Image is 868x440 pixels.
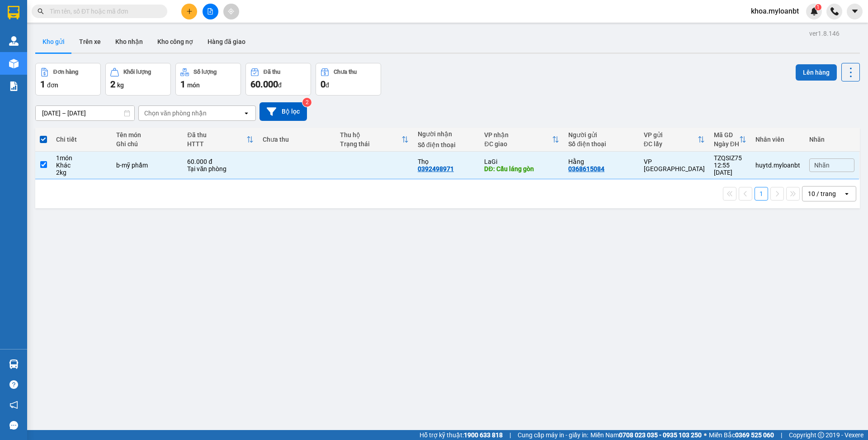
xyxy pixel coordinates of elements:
strong: 0369 525 060 [735,431,774,439]
span: ⚪️ [704,433,707,437]
button: Lên hàng [796,64,837,81]
strong: 1900 633 818 [464,431,503,439]
button: file-add [203,4,218,19]
img: warehouse-icon [9,359,19,369]
button: Khối lượng2kg [105,63,171,96]
div: 60.000 đ [187,158,254,165]
span: 1 [40,79,45,90]
span: | [509,430,511,440]
span: file-add [207,8,213,14]
div: Đã thu [264,69,280,75]
span: caret-down [851,7,859,15]
th: Toggle SortBy [709,128,751,152]
div: Đơn hàng [53,69,78,75]
div: Đã thu [187,131,246,139]
button: Trên xe [72,31,108,53]
input: Select a date range. [36,106,134,120]
span: Cung cấp máy in - giấy in: [518,430,588,440]
strong: 0708 023 035 - 0935 103 250 [619,431,702,439]
div: ĐC giao [484,140,552,148]
button: Bộ lọc [259,102,307,121]
input: Tìm tên, số ĐT hoặc mã đơn [50,6,156,16]
div: Tại văn phòng [187,165,254,172]
div: TZQSIZ75 [714,154,746,162]
img: logo-vxr [8,6,19,19]
div: Mã GD [714,131,739,139]
img: warehouse-icon [9,36,19,46]
div: ĐC lấy [644,140,698,148]
div: Khác [56,162,107,169]
span: đơn [47,81,58,89]
span: 1 [816,4,820,10]
div: 1 món [56,154,107,162]
div: Chưa thu [263,136,331,143]
div: VP gửi [644,131,698,139]
div: 12:55 [DATE] [714,162,746,176]
span: Hỗ trợ kỹ thuật: [420,430,503,440]
div: LaGi [484,158,559,165]
button: Số lượng1món [175,63,241,96]
button: plus [181,4,197,19]
button: Kho nhận [108,31,150,53]
img: warehouse-icon [9,59,19,68]
span: 60.000 [250,79,278,90]
span: Miền Nam [590,430,702,440]
span: search [38,8,44,14]
th: Toggle SortBy [639,128,709,152]
button: caret-down [847,4,863,19]
div: Tên món [116,131,178,139]
div: ver 1.8.146 [809,29,840,38]
div: Trạng thái [340,140,401,148]
span: 1 [180,79,185,90]
div: VP nhận [484,131,552,139]
span: Nhãn [814,162,830,169]
div: Chọn văn phòng nhận [144,109,207,118]
button: Đơn hàng1đơn [35,63,101,96]
span: món [187,81,200,89]
button: Kho gửi [35,31,72,53]
span: notification [9,401,18,409]
span: Miền Bắc [709,430,774,440]
div: VP [GEOGRAPHIC_DATA] [644,158,705,172]
button: Chưa thu0đ [316,63,381,96]
span: question-circle [9,380,18,389]
span: plus [186,8,193,14]
span: kg [117,81,124,89]
th: Toggle SortBy [480,128,564,152]
div: 0368615084 [568,165,604,172]
div: Chưa thu [334,69,357,75]
div: HTTT [187,140,246,148]
div: Chi tiết [56,136,107,143]
span: | [781,430,782,440]
span: khoa.myloanbt [744,5,806,17]
div: Số điện thoại [568,140,635,148]
div: Người gửi [568,131,635,139]
sup: 1 [815,4,821,10]
th: Toggle SortBy [183,128,258,152]
div: 10 / trang [808,189,836,198]
button: Hàng đã giao [200,31,253,53]
svg: open [243,110,250,117]
div: Nhãn [809,136,854,143]
div: Số lượng [193,69,217,75]
div: Thu hộ [340,131,401,139]
button: Kho công nợ [150,31,200,53]
div: Người nhận [418,130,476,138]
div: DĐ: Cầu láng gòn [484,165,559,172]
div: Số điện thoại [418,141,476,148]
div: huytd.myloanbt [755,162,800,169]
svg: open [843,190,850,197]
span: đ [278,81,282,89]
button: 1 [755,187,768,201]
div: Nhân viên [755,136,800,143]
div: Thọ [418,158,476,165]
div: b-mỹ phẩm [116,162,178,169]
div: Hằng [568,158,635,165]
th: Toggle SortBy [335,128,413,152]
sup: 2 [302,98,311,107]
div: Khối lượng [123,69,151,75]
span: đ [325,81,329,89]
span: message [9,421,18,430]
span: 2 [110,79,115,90]
img: icon-new-feature [810,7,818,15]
